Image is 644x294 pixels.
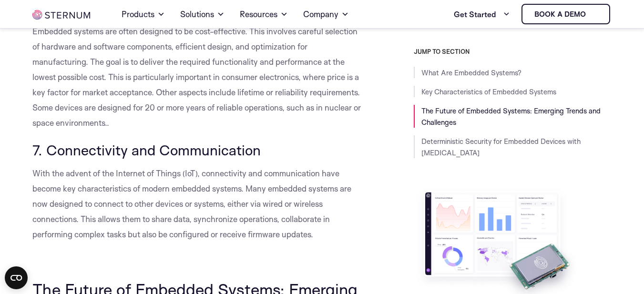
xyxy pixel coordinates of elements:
a: Solutions [180,1,225,28]
a: Products [122,1,165,28]
a: Resources [240,1,288,28]
button: Open CMP widget [5,266,28,289]
a: The Future of Embedded Systems: Emerging Trends and Challenges [421,106,601,127]
a: What Are Embedded Systems? [421,68,521,77]
img: sternum iot [590,10,597,18]
img: sternum iot [32,10,91,20]
span: 7. Connectivity and Communication [32,141,261,159]
a: Get Started [454,5,510,24]
span: Embedded systems are often designed to be cost-effective. This involves careful selection of hard... [32,26,361,128]
a: Key Characteristics of Embedded Systems [421,87,556,96]
a: Company [303,1,349,28]
span: With the advent of the Internet of Things (IoT), connectivity and communication have become key c... [32,168,351,239]
a: Book a demo [521,4,610,24]
a: Deterministic Security for Embedded Devices with [MEDICAL_DATA] [421,137,581,157]
h3: JUMP TO SECTION [414,48,612,55]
